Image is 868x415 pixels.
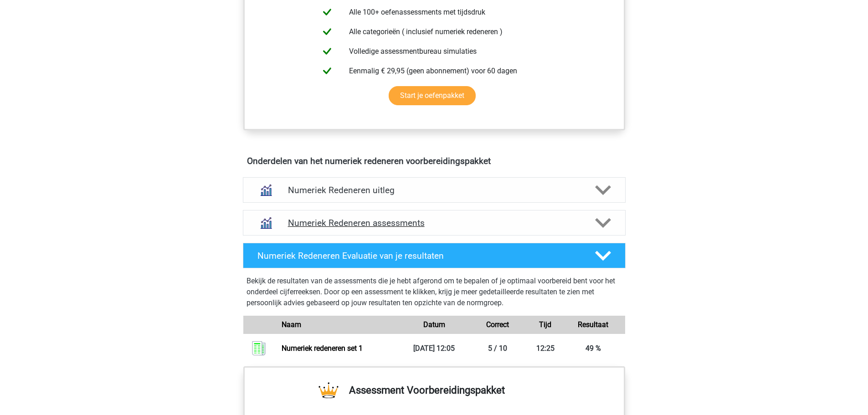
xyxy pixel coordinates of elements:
div: Datum [402,319,466,330]
a: Start je oefenpakket [389,86,476,105]
h4: Numeriek Redeneren assessments [288,218,580,228]
div: Naam [275,319,402,330]
h4: Onderdelen van het numeriek redeneren voorbereidingspakket [247,156,621,166]
a: assessments Numeriek Redeneren assessments [239,210,629,236]
h4: Numeriek Redeneren Evaluatie van je resultaten [257,251,580,261]
div: Tijd [529,319,561,330]
h4: Numeriek Redeneren uitleg [288,185,580,195]
a: Numeriek redeneren set 1 [282,344,363,353]
img: numeriek redeneren assessments [254,211,277,235]
img: numeriek redeneren uitleg [254,179,277,202]
div: Correct [466,319,529,330]
a: uitleg Numeriek Redeneren uitleg [239,177,629,203]
div: Resultaat [561,319,625,330]
a: Numeriek Redeneren Evaluatie van je resultaten [239,243,629,268]
p: Bekijk de resultaten van de assessments die je hebt afgerond om te bepalen of je optimaal voorber... [247,276,622,308]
